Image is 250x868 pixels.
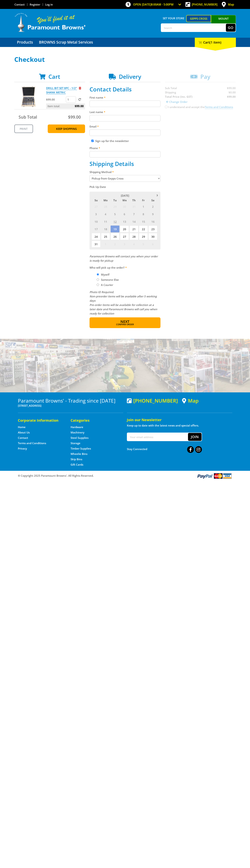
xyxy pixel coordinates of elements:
[101,225,110,233] span: 18
[71,425,83,429] a: Go to the Hardware page
[120,233,129,240] span: 27
[129,218,138,225] span: 14
[133,3,174,6] span: OPEN [DATE]
[129,198,138,203] span: Th
[197,473,232,479] img: PayPal, Mastercard, Visa accepted
[18,425,26,429] a: Go to the Home page
[97,278,99,281] input: Please select who will pick up the order.
[90,265,160,270] label: Who will pick up the order?
[71,436,88,440] a: Go to the Steel Supplies page
[18,86,39,107] img: DRILL BIT SET 8PC - 1/2" SHANK METRIC
[139,233,148,240] span: 29
[195,38,236,47] div: Cart
[46,103,85,109] p: Item total:
[90,110,160,114] label: Last name
[71,418,116,423] h5: Categories
[91,240,101,248] span: 31
[129,240,138,248] span: 4
[129,225,138,233] span: 21
[14,13,86,32] img: Paramount Browns'
[97,273,99,276] input: Please select who will pick up the order.
[129,203,138,210] span: 31
[91,210,101,218] span: 3
[71,431,84,434] a: Go to the Machinery page
[91,225,101,233] span: 17
[139,218,148,225] span: 15
[14,473,236,479] div: ® Copyright 2025 Paramount Browns'. All Rights Reserved.
[91,233,101,240] span: 24
[226,24,236,32] button: Go
[97,323,153,326] span: Confirm order
[148,240,157,248] span: 6
[110,225,120,233] span: 19
[36,38,96,47] a: Go to the BROWNS Scrap Metal Services page
[95,139,129,143] label: Sign up for the newsletter
[120,240,129,248] span: 3
[18,447,27,450] a: Go to the Privacy page
[110,233,120,240] span: 26
[68,114,81,120] span: $99.00
[110,210,120,218] span: 5
[186,15,211,22] a: Gepps Cross
[71,447,91,450] a: Go to the Timber Supplies page
[120,319,129,324] span: Next
[90,151,160,158] input: Please enter your telephone number.
[182,398,199,404] a: View a map of Gepps Cross location
[71,457,82,461] a: Go to the Skip Bins page
[120,210,129,218] span: 6
[100,271,111,278] label: Myself
[100,282,114,288] label: A Courier
[19,114,37,120] span: Sub Total
[90,124,160,129] label: Email
[14,3,25,6] a: Go to the Contact page
[90,255,158,262] em: Paramount Browns will contact you when your order is ready for pickup
[139,240,148,248] span: 5
[101,203,110,210] span: 28
[46,97,65,102] p: $99.00
[91,198,101,203] span: Su
[100,277,120,283] label: Someone Else
[18,441,46,445] a: Go to the Terms and Conditions page
[101,240,110,248] span: 1
[127,398,178,403] div: [PHONE_NUMBER]
[30,3,40,6] a: Go to the registration page
[101,198,110,203] span: Mo
[18,431,30,434] a: Go to the About Us page
[48,73,60,80] span: Cart
[127,417,232,422] h5: Join our Newsletter
[211,15,236,29] a: Mount [PERSON_NAME]
[97,284,99,286] input: Please select who will pick up the order.
[90,86,160,93] h2: Contact Details
[120,198,129,203] span: We
[127,423,232,428] p: Keep up to date with the latest news and special offers.
[110,240,120,248] span: 2
[90,95,160,100] label: First name
[18,398,123,403] h3: Paramount Browns' - Trading since [DATE]
[148,233,157,240] span: 30
[46,86,77,94] a: DRILL BIT SET 8PC - 1/2" SHANK METRIC
[101,233,110,240] span: 25
[90,185,160,189] label: Pick Up Date
[90,146,160,150] label: Phone
[90,175,160,182] select: Please select a shipping method.
[148,218,157,225] span: 16
[139,203,148,210] span: 1
[120,218,129,225] span: 13
[151,3,174,6] span: 8:00am - 5:00pm
[90,317,160,328] button: Next Confirm order
[148,198,157,203] span: Sa
[119,73,141,80] span: Delivery
[71,441,80,445] a: Go to the Storage page
[90,170,160,174] label: Shipping Method
[210,40,221,44] span: (1 item)
[45,3,53,6] a: Log in
[79,86,81,90] a: Remove from cart
[90,129,160,136] input: Please enter your email address.
[14,56,236,63] h1: Checkout
[139,225,148,233] span: 22
[110,203,120,210] span: 29
[110,218,120,225] span: 12
[91,203,101,210] span: 27
[139,210,148,218] span: 8
[120,203,129,210] span: 30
